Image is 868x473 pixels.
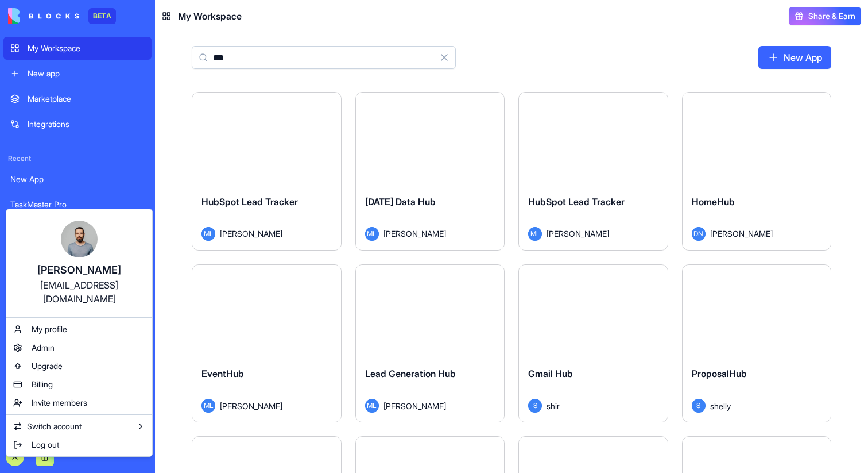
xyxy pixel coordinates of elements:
div: [EMAIL_ADDRESS][DOMAIN_NAME] [18,278,141,306]
div: New App [10,174,145,185]
span: Billing [32,379,53,390]
span: Invite members [32,397,87,409]
div: [PERSON_NAME] [18,262,141,278]
a: Upgrade [9,357,150,375]
span: Switch account [27,421,82,432]
a: [PERSON_NAME][EMAIL_ADDRESS][DOMAIN_NAME] [9,211,150,315]
a: Admin [9,339,150,357]
span: Admin [32,342,55,353]
a: Billing [9,375,150,394]
span: Log out [32,439,59,451]
span: My profile [32,324,67,335]
a: Invite members [9,394,150,412]
img: image_123650291_bsq8ao.jpg [61,221,98,257]
a: My profile [9,320,150,339]
span: Recent [3,154,152,163]
div: TaskMaster Pro [10,199,145,210]
span: Upgrade [32,360,63,372]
